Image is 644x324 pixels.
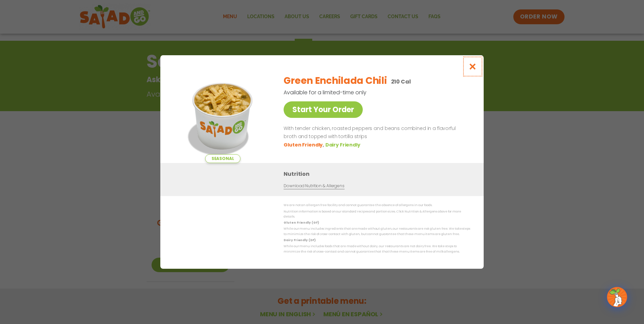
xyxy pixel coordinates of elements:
[284,88,435,97] p: Available for a limited-time only
[284,170,474,178] h3: Nutrition
[284,101,363,118] a: Start Your Order
[175,69,270,163] img: Featured product photo for Green Enchilada Chili
[284,203,470,208] p: We are not an allergen free facility and cannot guarantee the absence of allergens in our foods.
[284,209,470,220] p: Nutrition information is based on our standard recipes and portion sizes. Click Nutrition & Aller...
[284,226,470,237] p: While our menu includes ingredients that are made without gluten, our restaurants are not gluten ...
[284,221,319,225] strong: Gluten Friendly (GF)
[284,244,470,254] p: While our menu includes foods that are made without dairy, our restaurants are not dairy free. We...
[462,55,484,78] button: Close modal
[284,125,468,141] p: With tender chicken, roasted peppers and beans combined in a flavorful broth and topped with tort...
[284,183,344,189] a: Download Nutrition & Allergens
[284,238,315,242] strong: Dairy Friendly (DF)
[205,154,240,163] span: Seasonal
[284,141,325,149] li: Gluten Friendly
[608,288,626,306] img: wpChatIcon
[391,77,411,86] p: 210 Cal
[325,141,362,149] li: Dairy Friendly
[284,74,387,88] h2: Green Enchilada Chili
